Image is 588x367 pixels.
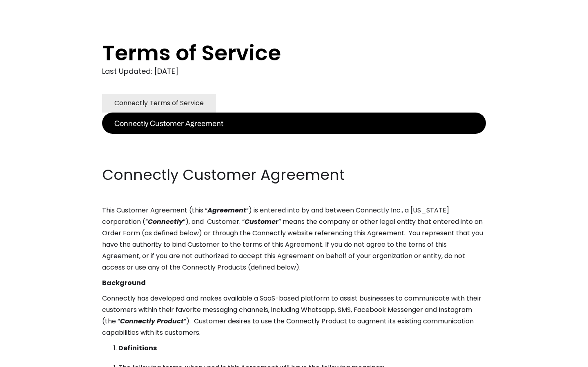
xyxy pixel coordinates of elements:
[102,65,486,77] div: Last Updated: [DATE]
[114,97,204,109] div: Connectly Terms of Service
[8,352,49,364] aside: Language selected: English
[207,206,246,215] em: Agreement
[102,165,486,185] h2: Connectly Customer Agreement
[102,41,453,65] h1: Terms of Service
[102,205,486,273] p: This Customer Agreement (this “ ”) is entered into by and between Connectly Inc., a [US_STATE] co...
[118,343,157,353] strong: Definitions
[102,278,146,287] strong: Background
[120,316,184,326] em: Connectly Product
[148,217,183,226] em: Connectly
[16,353,49,364] ul: Language list
[102,134,486,145] p: ‍
[102,293,486,338] p: Connectly has developed and makes available a SaaS-based platform to assist businesses to communi...
[102,149,486,161] p: ‍
[114,117,223,129] div: Connectly Customer Agreement
[245,217,278,226] em: Customer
